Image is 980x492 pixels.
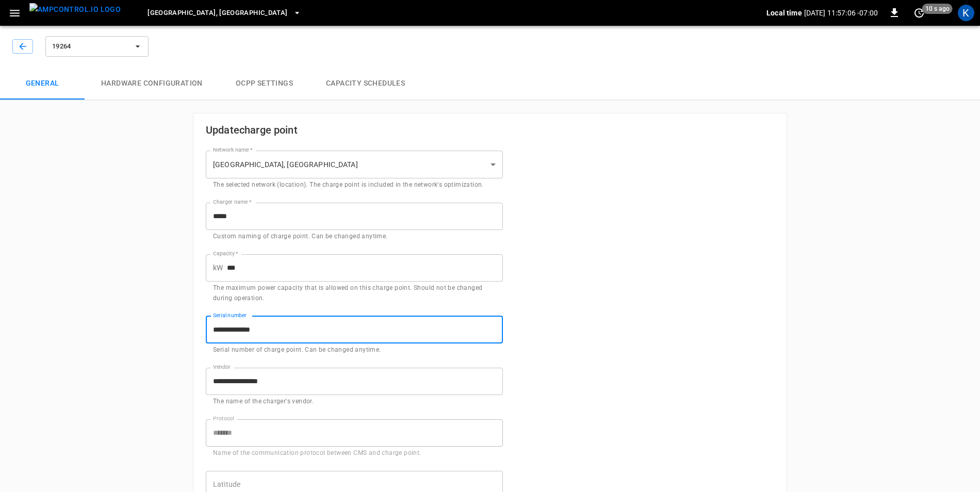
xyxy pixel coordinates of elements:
label: Protocol [213,415,234,423]
p: Custom naming of charge point. Can be changed anytime. [213,232,496,242]
p: kW [213,263,223,273]
p: Name of the communication protocol between CMS and charge point. [213,448,496,458]
p: The selected network (location). The charge point is included in the network's optimization. [213,180,496,190]
img: ampcontrol.io logo [29,3,121,16]
span: [GEOGRAPHIC_DATA], [GEOGRAPHIC_DATA] [148,7,287,19]
div: profile-icon [958,5,974,21]
div: [GEOGRAPHIC_DATA], [GEOGRAPHIC_DATA] [206,151,503,178]
h6: Update charge point [206,122,503,138]
p: Serial number of charge point. Can be changed anytime. [213,345,496,355]
button: OCPP settings [219,67,309,100]
span: 10 s ago [922,4,953,14]
button: set refresh interval [911,5,927,21]
button: Hardware configuration [85,67,219,100]
label: Serial number [213,311,247,320]
label: Network name [213,146,252,154]
span: 19264 [52,41,128,53]
button: 19264 [45,36,149,57]
p: The maximum power capacity that is allowed on this charge point. Should not be changed during ope... [213,283,496,304]
p: Local time [766,8,802,18]
button: Capacity Schedules [309,67,421,100]
button: [GEOGRAPHIC_DATA], [GEOGRAPHIC_DATA] [143,3,305,23]
p: [DATE] 11:57:06 -07:00 [804,8,878,18]
label: Charger name [213,198,251,206]
label: Vendor [213,363,231,371]
p: The name of the charger's vendor. [213,397,496,407]
label: Capacity [213,250,238,258]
